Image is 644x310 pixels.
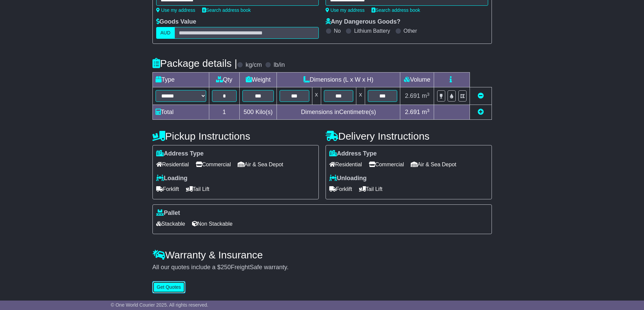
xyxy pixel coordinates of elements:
[192,219,233,229] span: Non Stackable
[277,73,400,87] td: Dimensions (L x W x H)
[152,105,209,120] td: Total
[427,108,430,113] sup: 3
[369,159,404,170] span: Commercial
[312,87,321,105] td: x
[400,73,434,87] td: Volume
[329,175,367,182] label: Unloading
[152,249,492,260] h4: Warranty & Insurance
[326,18,401,26] label: Any Dangerous Goods?
[422,92,430,99] span: m
[422,109,430,115] span: m
[478,92,484,99] a: Remove this item
[156,18,196,26] label: Goods Value
[240,105,277,120] td: Kilo(s)
[156,7,195,13] a: Use my address
[156,184,179,194] span: Forklift
[156,209,180,217] label: Pallet
[244,109,254,115] span: 500
[405,92,420,99] span: 2.691
[196,159,231,170] span: Commercial
[221,264,231,271] span: 250
[152,58,237,69] h4: Package details |
[354,28,390,34] label: Lithium Battery
[156,159,189,170] span: Residential
[156,175,188,182] label: Loading
[156,219,185,229] span: Stackable
[334,28,341,34] label: No
[209,73,240,87] td: Qty
[111,302,209,308] span: © One World Courier 2025. All rights reserved.
[329,159,362,170] span: Residential
[240,73,277,87] td: Weight
[152,281,186,293] button: Get Quotes
[245,61,262,69] label: kg/cm
[372,7,420,13] a: Search address book
[152,131,319,142] h4: Pickup Instructions
[326,131,492,142] h4: Delivery Instructions
[238,159,283,170] span: Air & Sea Depot
[411,159,456,170] span: Air & Sea Depot
[152,264,492,271] div: All our quotes include a $ FreightSafe warranty.
[427,92,430,97] sup: 3
[156,150,204,158] label: Address Type
[405,109,420,115] span: 2.691
[359,184,383,194] span: Tail Lift
[273,61,285,69] label: lb/in
[152,73,209,87] td: Type
[329,150,377,158] label: Address Type
[326,7,365,13] a: Use my address
[277,105,400,120] td: Dimensions in Centimetre(s)
[209,105,240,120] td: 1
[356,87,365,105] td: x
[202,7,251,13] a: Search address book
[478,109,484,115] a: Add new item
[404,28,417,34] label: Other
[329,184,352,194] span: Forklift
[186,184,210,194] span: Tail Lift
[156,27,175,39] label: AUD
